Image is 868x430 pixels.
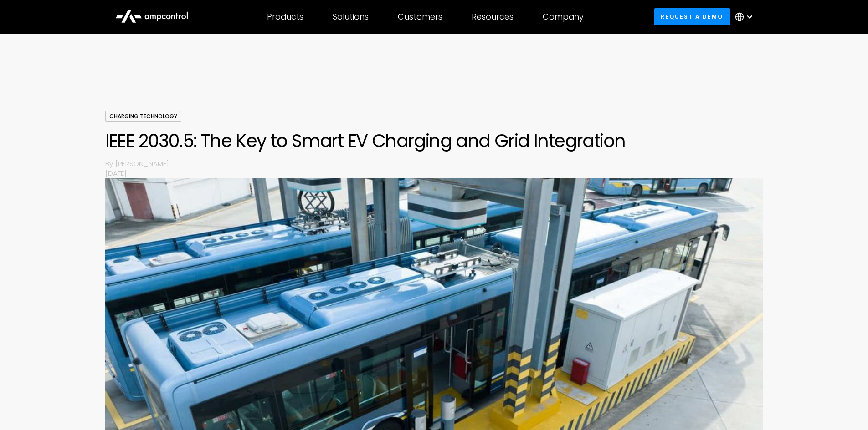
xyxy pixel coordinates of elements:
div: Products [267,12,303,22]
p: [PERSON_NAME] [115,159,763,168]
div: Solutions [333,12,369,22]
div: Company [543,12,584,22]
h1: IEEE 2030.5: The Key to Smart EV Charging and Grid Integration [105,130,763,152]
div: Resources [472,12,514,22]
p: By [105,159,115,168]
div: Customers [398,12,442,22]
p: [DATE] [105,168,763,178]
a: Request a demo [654,8,730,25]
div: Charging Technology [105,111,181,122]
